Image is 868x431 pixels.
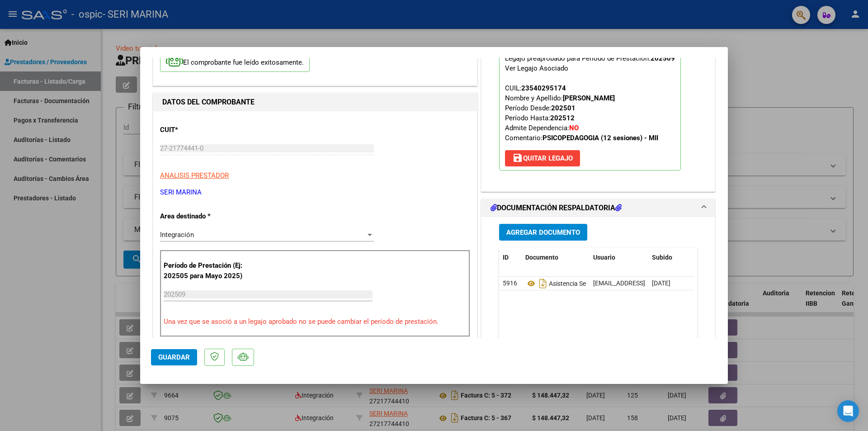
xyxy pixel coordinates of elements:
span: Comentario: [505,134,658,142]
datatable-header-cell: Usuario [590,248,648,267]
strong: 202512 [550,114,575,122]
span: Guardar [158,353,190,361]
datatable-header-cell: Subido [648,248,693,267]
strong: NO [569,124,579,132]
span: ANALISIS PRESTADOR [160,171,229,180]
div: Ver Legajo Asociado [505,63,568,73]
div: Open Intercom Messenger [837,400,859,422]
p: Legajo preaprobado para Período de Prestación: [499,50,681,171]
span: Asistencia Septiembre 2025 [525,280,627,287]
span: Documento [525,254,558,261]
strong: 202501 [551,104,576,112]
button: Agregar Documento [499,224,587,241]
span: [EMAIL_ADDRESS][DOMAIN_NAME] - - SERI MARINA [593,279,740,287]
p: Período de Prestación (Ej: 202505 para Mayo 2025) [164,260,255,281]
mat-icon: save [512,152,523,163]
p: Area destinado * [160,211,253,222]
span: [DATE] [652,279,670,287]
datatable-header-cell: Documento [522,248,590,267]
p: Una vez que se asoció a un legajo aprobado no se puede cambiar el período de prestación. [164,317,467,327]
span: Subido [652,254,672,261]
strong: PSICOPEDAGOGIA (12 sesiones) - MII [542,134,658,142]
button: Guardar [151,349,197,365]
span: Agregar Documento [506,228,580,237]
strong: [PERSON_NAME] [563,94,615,102]
span: Integración [160,231,194,239]
span: CUIL: Nombre y Apellido: Período Desde: Período Hasta: Admite Dependencia: [505,84,658,142]
span: Usuario [593,254,615,261]
i: Descargar documento [537,276,549,291]
p: CUIT [160,125,253,135]
p: El comprobante fue leído exitosamente. [160,50,310,72]
div: PREAPROBACIÓN PARA INTEGRACION [481,37,715,191]
div: DOCUMENTACIÓN RESPALDATORIA [481,217,715,405]
button: Quitar Legajo [505,150,580,166]
datatable-header-cell: Acción [693,248,739,267]
mat-expansion-panel-header: DOCUMENTACIÓN RESPALDATORIA [481,199,715,217]
strong: 202509 [651,54,675,62]
div: 23540295174 [521,83,566,93]
span: Quitar Legajo [512,154,573,162]
h1: DOCUMENTACIÓN RESPALDATORIA [491,203,622,213]
span: 5916 [503,279,517,287]
strong: DATOS DEL COMPROBANTE [162,98,255,106]
span: ID [503,254,509,261]
datatable-header-cell: ID [499,248,522,267]
p: SERI MARINA [160,187,470,198]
